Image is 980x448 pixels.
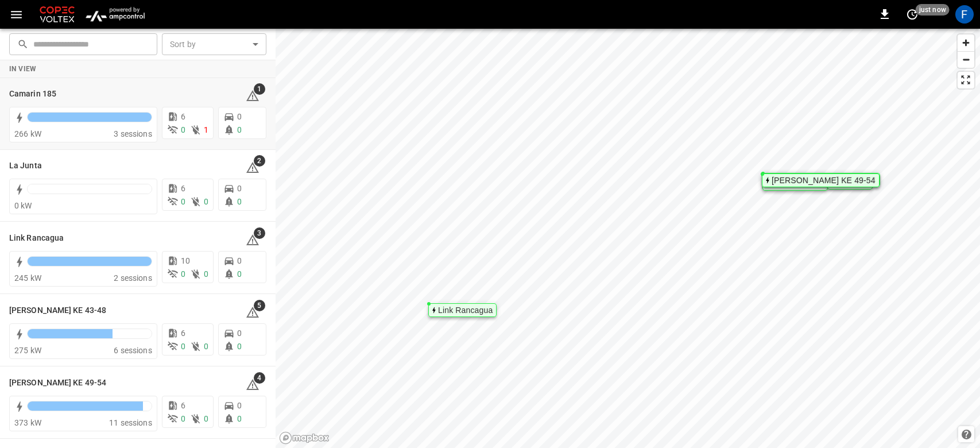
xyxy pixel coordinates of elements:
span: 0 [237,112,242,121]
span: 0 [181,414,185,423]
div: Map marker [762,173,880,187]
span: 10 [181,256,190,265]
span: Zoom out [958,52,974,68]
span: 0 [237,256,242,265]
span: 0 [237,342,242,351]
span: 0 [204,414,208,423]
span: 0 [237,197,242,206]
span: 3 [254,227,265,239]
span: 0 kW [14,201,32,210]
div: profile-icon [955,5,974,24]
span: 0 [237,414,242,423]
span: 245 kW [14,273,41,283]
span: 0 [237,269,242,279]
div: Map marker [428,303,497,317]
span: 0 [204,269,208,279]
span: 0 [181,269,185,279]
span: 266 kW [14,129,41,138]
h6: Link Rancagua [9,232,64,245]
img: Customer Logo [37,3,77,25]
div: Map marker [762,173,880,187]
h6: Camarin 185 [9,88,56,101]
span: 0 [237,401,242,410]
span: 6 [181,329,185,338]
button: Zoom out [958,51,974,68]
span: 6 sessions [114,346,152,355]
h6: La Junta [9,160,42,172]
span: 0 [237,184,242,193]
strong: In View [9,65,37,73]
span: 0 [237,125,242,134]
span: 0 [181,342,185,351]
img: ampcontrol.io logo [82,3,149,25]
span: 0 [237,329,242,338]
button: Zoom in [958,34,974,51]
span: 0 [181,197,185,206]
span: 0 [204,342,208,351]
span: 1 [254,83,265,95]
h6: Loza Colon KE 43-48 [9,304,106,317]
span: 3 sessions [114,129,152,138]
span: 6 [181,401,185,410]
span: 5 [254,300,265,311]
span: 275 kW [14,346,41,355]
span: 373 kW [14,418,41,427]
span: 1 [204,125,208,134]
span: 2 sessions [114,273,152,283]
span: just now [916,4,950,16]
canvas: Map [276,29,980,448]
span: 2 [254,155,265,167]
button: set refresh interval [903,5,921,24]
span: 4 [254,372,265,384]
div: Link Rancagua [438,307,493,314]
span: 11 sessions [109,418,152,427]
span: 0 [204,197,208,206]
span: 0 [181,125,185,134]
span: 6 [181,112,185,121]
span: 6 [181,184,185,193]
a: Mapbox homepage [279,431,330,445]
h6: Loza Colon KE 49-54 [9,377,106,389]
div: [PERSON_NAME] KE 49-54 [772,177,876,184]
